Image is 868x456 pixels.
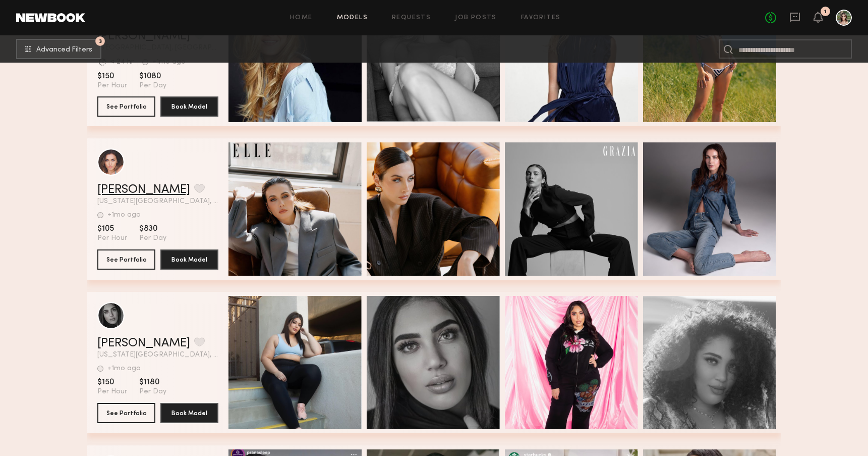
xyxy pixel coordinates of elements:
[824,9,827,15] div: 1
[139,224,166,234] span: $830
[160,96,218,117] button: Book Model
[107,212,141,219] div: +1mo ago
[139,377,166,387] span: $1180
[392,15,431,21] a: Requests
[97,96,155,117] button: See Portfolio
[97,377,127,387] span: $150
[97,351,218,359] span: [US_STATE][GEOGRAPHIC_DATA], [GEOGRAPHIC_DATA]
[160,249,218,270] button: Book Model
[97,249,155,270] button: See Portfolio
[521,15,561,21] a: Favorites
[337,15,368,21] a: Models
[107,365,141,372] div: +1mo ago
[97,234,127,243] span: Per Hour
[139,234,166,243] span: Per Day
[36,46,92,54] span: Advanced Filters
[16,39,101,59] button: 3Advanced Filters
[455,15,497,21] a: Job Posts
[97,387,127,396] span: Per Hour
[97,224,127,234] span: $105
[97,198,218,205] span: [US_STATE][GEOGRAPHIC_DATA], [GEOGRAPHIC_DATA]
[97,403,155,423] button: See Portfolio
[290,15,313,21] a: Home
[97,337,190,349] a: [PERSON_NAME]
[139,387,166,396] span: Per Day
[97,71,127,81] span: $150
[160,403,218,423] button: Book Model
[99,39,102,43] span: 3
[97,81,127,90] span: Per Hour
[97,184,190,196] a: [PERSON_NAME]
[139,71,166,81] span: $1080
[139,81,166,90] span: Per Day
